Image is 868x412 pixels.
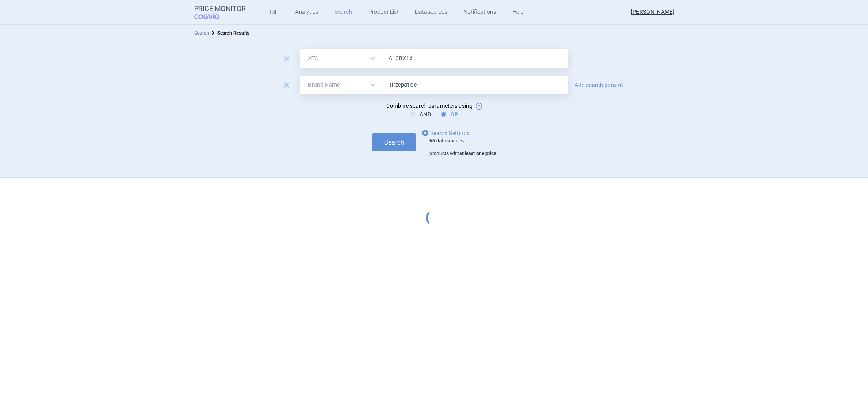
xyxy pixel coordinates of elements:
strong: 66 [429,138,435,144]
strong: Search Results [217,30,249,36]
div: datasources products with [429,138,496,157]
strong: at least one price [459,151,496,156]
label: OR [441,110,458,118]
span: COGVIO [194,13,231,19]
span: Combine search parameters using [386,103,472,109]
a: Price MonitorCOGVIO [194,4,246,20]
a: Search Settings [420,128,470,138]
li: Search [194,29,209,37]
a: Add search param? [575,82,624,88]
button: Search [372,133,416,151]
label: AND [410,110,431,118]
li: Search Results [209,29,249,37]
a: Search [194,30,209,36]
strong: Price Monitor [194,4,246,13]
